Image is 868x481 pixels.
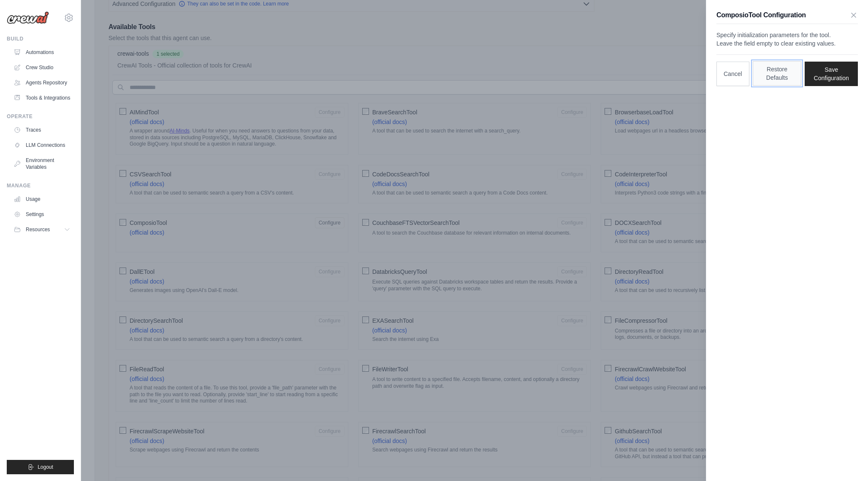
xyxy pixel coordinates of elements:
a: Usage [10,192,74,206]
span: Logout [38,464,53,470]
a: Tools & Integrations [10,91,74,105]
div: Operate [7,113,74,120]
button: Save Configuration [805,62,858,86]
button: Resources [10,223,74,236]
button: Cancel [716,62,749,86]
a: Traces [10,123,74,137]
a: Agents Repository [10,76,74,89]
div: Build [7,35,74,42]
a: Automations [10,46,74,59]
a: Environment Variables [10,154,74,174]
a: Settings [10,208,74,221]
button: Restore Defaults [753,61,802,86]
button: Logout [7,460,74,474]
img: Logo [7,11,49,24]
div: Manage [7,182,74,189]
a: LLM Connections [10,138,74,152]
h3: ComposioTool Configuration [716,10,806,20]
span: Resources [26,226,50,233]
p: Specify initialization parameters for the tool. Leave the field empty to clear existing values. [716,31,858,48]
a: Crew Studio [10,61,74,74]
